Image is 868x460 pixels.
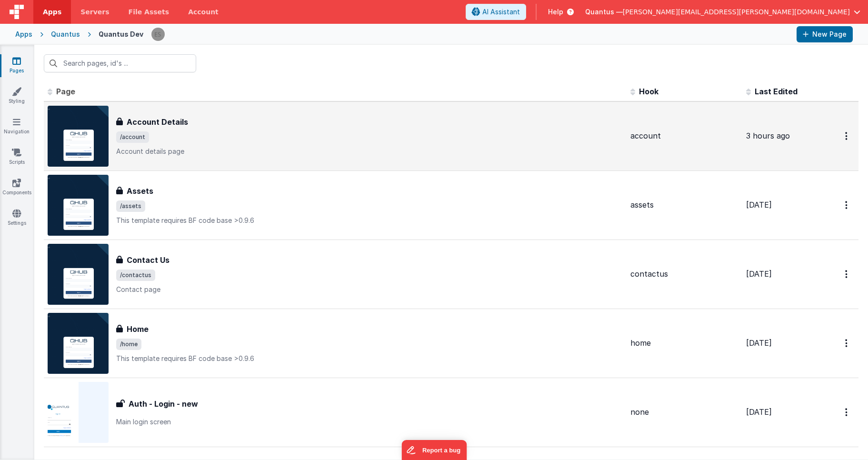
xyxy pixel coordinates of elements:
[151,28,165,41] img: 2445f8d87038429357ee99e9bdfcd63a
[797,26,853,42] button: New Page
[466,4,526,20] button: AI Assistant
[746,407,772,417] span: [DATE]
[129,398,198,410] h3: Auth - Login - new
[746,200,772,210] span: [DATE]
[746,269,772,279] span: [DATE]
[127,254,170,266] h3: Contact Us
[839,333,855,353] button: Options
[99,30,143,39] div: Quantus Dev
[585,7,860,17] button: Quantus — [PERSON_NAME][EMAIL_ADDRESS][PERSON_NAME][DOMAIN_NAME]
[127,116,188,128] h3: Account Details
[116,339,141,350] span: /home
[639,87,658,96] span: Hook
[116,417,623,427] p: Main login screen
[44,54,196,72] input: Search pages, id's ...
[15,30,32,39] div: Apps
[839,195,855,215] button: Options
[116,147,623,156] p: Account details page
[129,7,170,17] span: File Assets
[56,87,75,96] span: Page
[482,7,520,17] span: AI Assistant
[839,402,855,422] button: Options
[746,338,772,348] span: [DATE]
[630,130,738,141] div: account
[746,131,790,140] span: 3 hours ago
[43,7,61,17] span: Apps
[623,7,850,17] span: [PERSON_NAME][EMAIL_ADDRESS][PERSON_NAME][DOMAIN_NAME]
[51,30,80,39] div: Quantus
[116,270,155,281] span: /contactus
[116,200,145,212] span: /assets
[80,7,109,17] span: Servers
[630,200,738,210] div: assets
[755,87,798,96] span: Last Edited
[585,7,623,17] span: Quantus —
[839,264,855,284] button: Options
[630,338,738,349] div: home
[127,323,149,335] h3: Home
[548,7,563,17] span: Help
[116,354,623,363] p: This template requires BF code base >0.9.6
[839,126,855,146] button: Options
[116,285,623,294] p: Contact page
[116,131,149,143] span: /account
[630,269,738,280] div: contactus
[127,185,153,197] h3: Assets
[401,440,467,460] iframe: Marker.io feedback button
[116,216,623,225] p: This template requires BF code base >0.9.6
[630,407,738,418] div: none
